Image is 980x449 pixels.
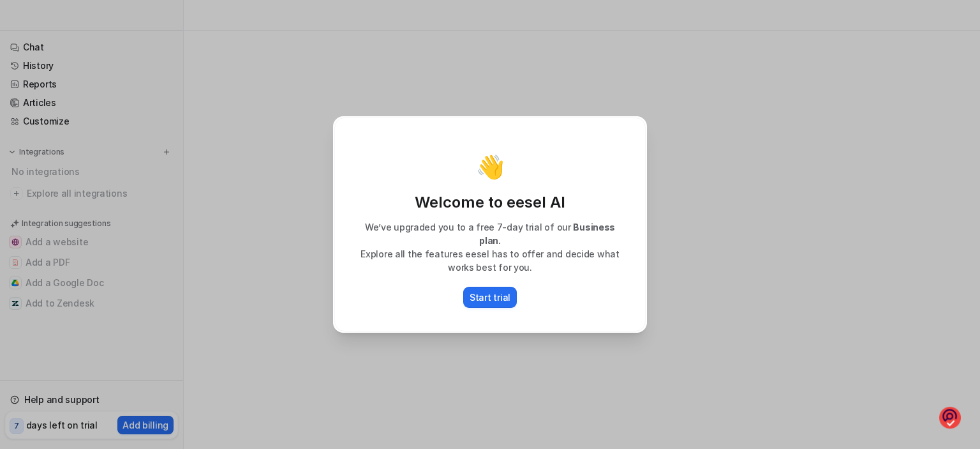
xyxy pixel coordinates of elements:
[476,154,505,179] p: 👋
[470,291,510,304] p: Start trial
[348,220,632,247] p: We’ve upgraded you to a free 7-day trial of our
[463,287,517,308] button: Start trial
[348,192,632,213] p: Welcome to eesel AI
[939,406,961,430] img: o1IwAAAABJRU5ErkJggg==
[348,247,632,274] p: Explore all the features eesel has to offer and decide what works best for you.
